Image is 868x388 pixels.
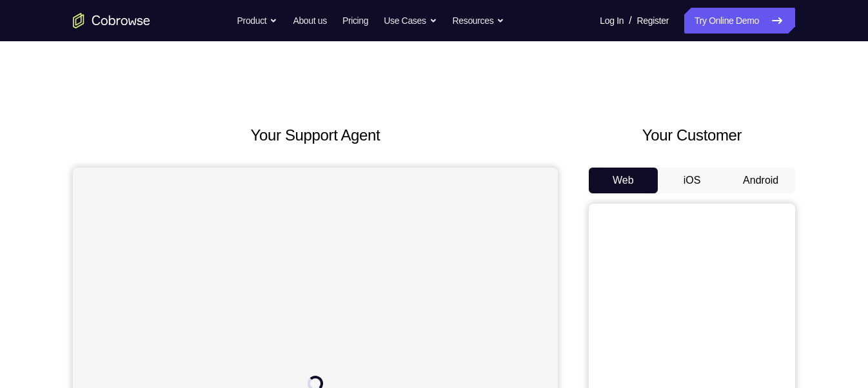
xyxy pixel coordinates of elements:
a: Pricing [342,8,368,34]
h2: Your Customer [589,124,795,147]
span: / [629,13,631,28]
button: iOS [658,168,727,193]
a: Register [637,8,669,34]
a: Log In [600,8,624,34]
a: Try Online Demo [684,8,795,34]
a: About us [293,8,326,34]
button: Use Cases [384,8,437,34]
a: Go to the home page [73,13,150,28]
button: Product [237,8,278,34]
button: Android [726,168,795,193]
h2: Your Support Agent [73,124,558,147]
button: Web [589,168,658,193]
button: Resources [453,8,505,34]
